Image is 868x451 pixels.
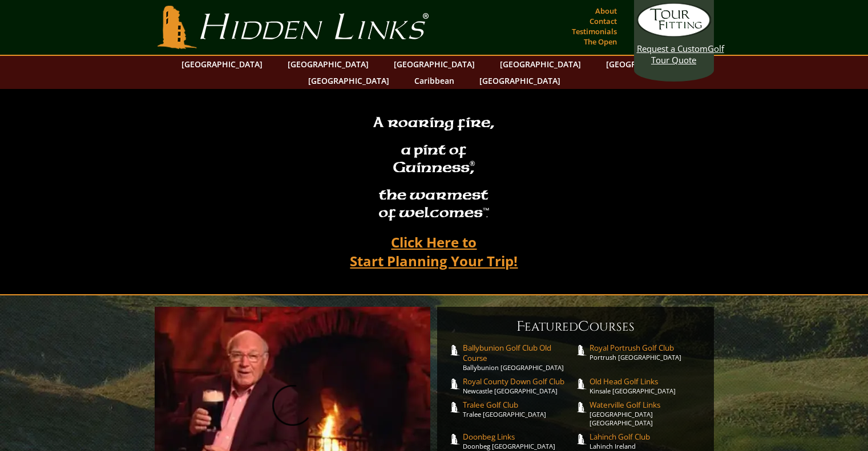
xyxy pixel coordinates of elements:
a: About [592,3,620,19]
span: Doonbeg Links [463,432,576,442]
a: Royal County Down Golf ClubNewcastle [GEOGRAPHIC_DATA] [463,376,576,395]
a: [GEOGRAPHIC_DATA] [302,72,395,89]
span: Waterville Golf Links [590,400,703,410]
span: Royal Portrush Golf Club [590,343,703,353]
a: Request a CustomGolf Tour Quote [637,3,711,66]
span: F [516,318,524,336]
a: [GEOGRAPHIC_DATA] [176,56,268,72]
h2: A roaring fire, a pint of Guinness , the warmest of welcomesâ„¢. [366,109,502,229]
a: Lahinch Golf ClubLahinch Ireland [590,432,703,450]
a: Contact [587,13,620,29]
a: Ballybunion Golf Club Old CourseBallybunion [GEOGRAPHIC_DATA] [463,343,576,372]
a: [GEOGRAPHIC_DATA] [600,56,693,72]
span: Lahinch Golf Club [590,432,703,442]
span: C [578,318,590,336]
span: Old Head Golf Links [590,376,703,387]
a: Click Here toStart Planning Your Trip! [338,229,529,274]
a: Old Head Golf LinksKinsale [GEOGRAPHIC_DATA] [590,376,703,395]
a: Caribbean [409,72,460,89]
a: Tralee Golf ClubTralee [GEOGRAPHIC_DATA] [463,400,576,419]
span: Royal County Down Golf Club [463,376,576,387]
a: [GEOGRAPHIC_DATA] [474,72,566,89]
a: [GEOGRAPHIC_DATA] [388,56,481,72]
a: [GEOGRAPHIC_DATA] [282,56,374,72]
a: The Open [581,34,620,50]
a: Testimonials [569,23,620,39]
span: Request a Custom [637,43,708,54]
span: Tralee Golf Club [463,400,576,410]
a: [GEOGRAPHIC_DATA] [494,56,587,72]
span: Ballybunion Golf Club Old Course [463,343,576,363]
h6: eatured ourses [449,318,703,336]
a: Royal Portrush Golf ClubPortrush [GEOGRAPHIC_DATA] [590,343,703,361]
a: Waterville Golf Links[GEOGRAPHIC_DATA] [GEOGRAPHIC_DATA] [590,400,703,427]
a: Doonbeg LinksDoonbeg [GEOGRAPHIC_DATA] [463,432,576,450]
